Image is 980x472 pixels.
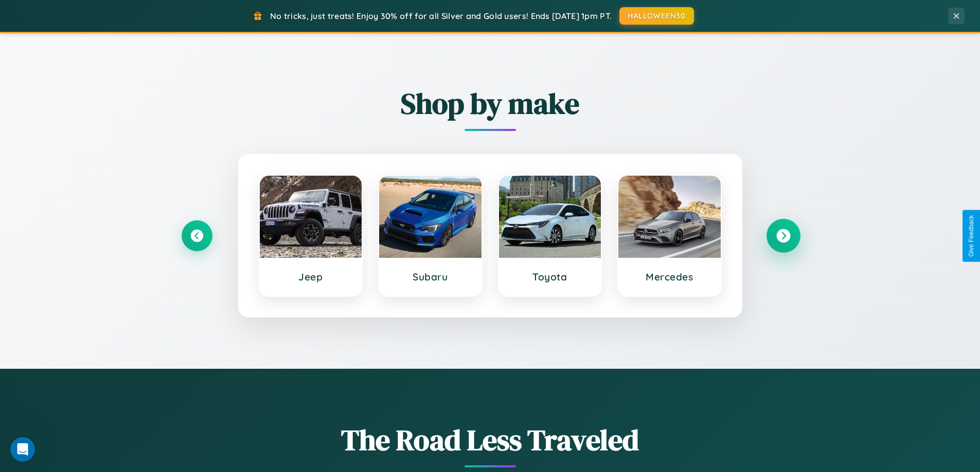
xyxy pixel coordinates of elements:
span: No tricks, just treats! Enjoy 30% off for all Silver and Gold users! Ends [DATE] 1pm PT. [270,11,612,21]
button: HALLOWEEN30 [619,7,694,25]
h2: Shop by make [182,84,799,123]
iframe: Intercom live chat [10,437,35,462]
h3: Jeep [270,271,352,283]
h3: Toyota [509,271,591,283]
div: Give Feedback [968,215,975,257]
h3: Mercedes [629,271,710,283]
h3: Subaru [389,271,471,283]
h1: The Road Less Traveled [182,420,799,460]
